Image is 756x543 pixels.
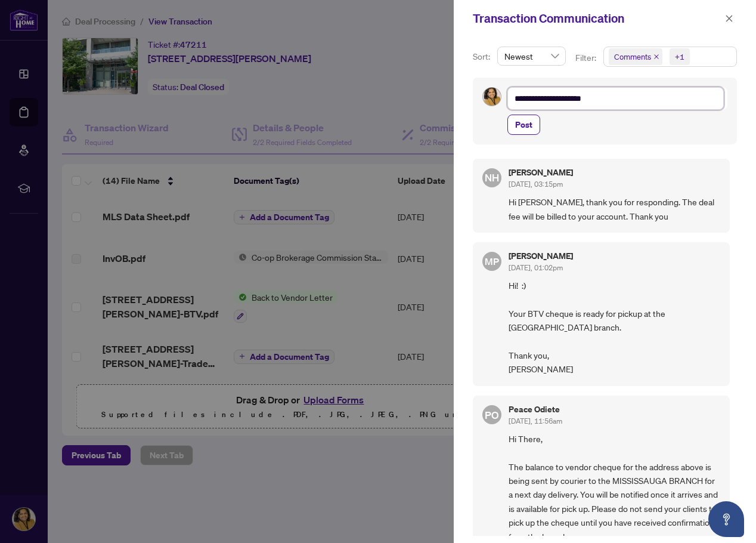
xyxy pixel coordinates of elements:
[509,168,573,177] h5: [PERSON_NAME]
[575,51,598,64] p: Filter:
[483,88,501,106] img: Profile Icon
[725,14,733,23] span: close
[473,50,492,63] p: Sort:
[509,195,720,223] span: Hi [PERSON_NAME], thank you for responding. The deal fee will be billed to your account. Thank you
[675,51,684,63] div: +1
[485,254,498,269] span: MP
[507,115,540,135] button: Post
[509,416,562,425] span: [DATE], 11:56am
[653,54,659,60] span: close
[614,51,651,63] span: Comments
[515,115,532,134] span: Post
[473,10,721,27] div: Transaction Communication
[504,47,559,65] span: Newest
[485,170,499,186] span: NH
[485,406,498,422] span: PO
[509,180,563,189] span: [DATE], 03:15pm
[708,501,744,537] button: Open asap
[509,252,573,260] h5: [PERSON_NAME]
[509,405,562,414] h5: Peace Odiete
[509,263,563,272] span: [DATE], 01:02pm
[609,48,662,65] span: Comments
[509,279,720,377] span: Hi! :) Your BTV cheque is ready for pickup at the [GEOGRAPHIC_DATA] branch. Thank you, [PERSON_NAME]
